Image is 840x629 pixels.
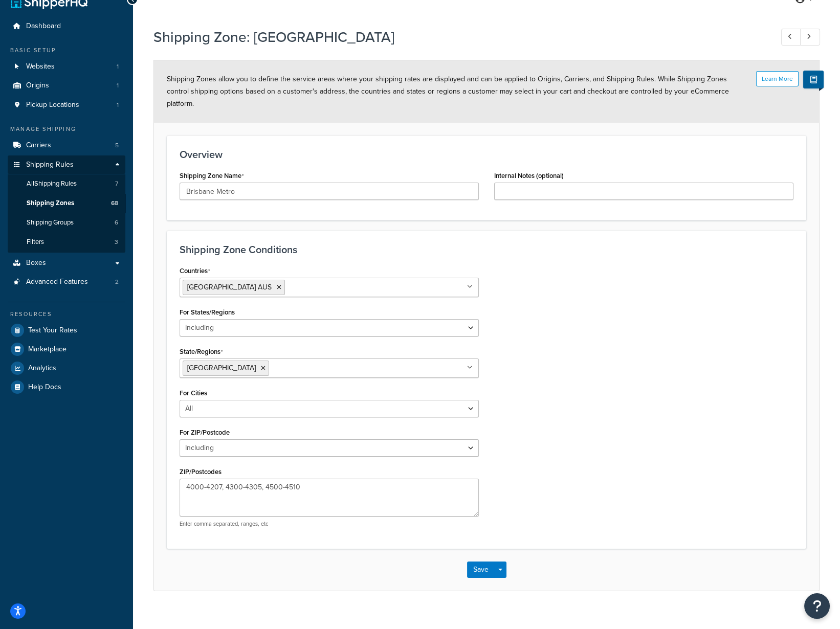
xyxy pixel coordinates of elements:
a: Shipping Rules [8,155,125,174]
textarea: 4000-4207, 4300-4305, 4500-4510 [180,479,479,516]
span: Websites [26,62,55,71]
li: Websites [8,57,125,76]
label: Shipping Zone Name [180,172,244,180]
button: Learn More [756,71,799,86]
span: Boxes [26,259,46,267]
div: Manage Shipping [8,125,125,133]
span: Test Your Rates [28,326,77,335]
li: Shipping Zones [8,194,125,213]
h3: Overview [180,149,793,160]
a: Filters3 [8,233,125,252]
button: Show Help Docs [803,71,824,88]
span: 68 [111,199,118,208]
li: Filters [8,233,125,252]
span: Marketplace [28,345,67,354]
span: Dashboard [26,22,61,31]
span: Carriers [26,141,51,150]
a: Test Your Rates [8,321,125,340]
label: Countries [180,267,210,275]
a: Analytics [8,359,125,377]
span: Advanced Features [26,278,88,286]
span: Analytics [28,364,56,373]
span: Origins [26,81,49,90]
label: Internal Notes (optional) [494,172,564,179]
label: State/Regions [180,348,223,356]
span: Shipping Zones [27,199,74,208]
span: [GEOGRAPHIC_DATA] AUS [187,282,272,293]
a: Shipping Zones68 [8,194,125,213]
li: Carriers [8,136,125,155]
span: All Shipping Rules [27,179,77,188]
a: Origins1 [8,76,125,95]
a: Next Record [800,29,820,46]
span: [GEOGRAPHIC_DATA] [187,363,256,373]
span: Pickup Locations [26,101,79,109]
a: Advanced Features2 [8,273,125,291]
a: Carriers5 [8,136,125,155]
li: Pickup Locations [8,96,125,115]
a: Marketplace [8,340,125,358]
a: Boxes [8,254,125,273]
a: Dashboard [8,17,125,36]
a: AllShipping Rules7 [8,174,125,193]
li: Shipping Rules [8,155,125,253]
span: Shipping Rules [26,161,74,169]
a: Help Docs [8,378,125,396]
label: ZIP/Postcodes [180,468,222,476]
li: Origins [8,76,125,95]
button: Save [467,561,495,578]
button: Open Resource Center [804,593,830,619]
div: Basic Setup [8,46,125,55]
span: 6 [115,218,118,227]
h3: Shipping Zone Conditions [180,244,793,255]
a: Pickup Locations1 [8,96,125,115]
span: 7 [115,179,118,188]
label: For Cities [180,389,207,397]
a: Websites1 [8,57,125,76]
span: 5 [115,141,119,150]
h1: Shipping Zone: [GEOGRAPHIC_DATA] [153,27,762,47]
label: For States/Regions [180,308,235,316]
li: Shipping Groups [8,213,125,232]
span: Filters [27,238,44,246]
span: 3 [115,238,118,246]
div: Resources [8,310,125,319]
a: Shipping Groups6 [8,213,125,232]
li: Advanced Features [8,273,125,291]
span: 1 [117,62,119,71]
label: For ZIP/Postcode [180,429,230,436]
span: Shipping Zones allow you to define the service areas where your shipping rates are displayed and ... [167,74,729,109]
span: Shipping Groups [27,218,74,227]
span: 2 [115,278,119,286]
span: Help Docs [28,383,61,392]
a: Previous Record [781,29,801,46]
span: 1 [117,101,119,109]
p: Enter comma separated, ranges, etc [180,520,479,528]
span: 1 [117,81,119,90]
